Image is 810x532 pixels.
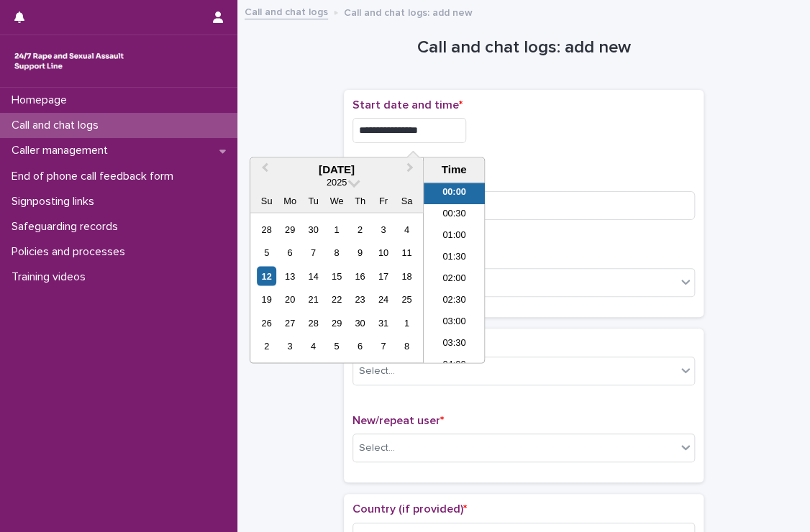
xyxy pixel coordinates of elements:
div: Choose Tuesday, September 30th, 2025 [304,219,323,239]
div: Choose Tuesday, November 4th, 2025 [304,336,323,356]
div: Th [350,191,370,211]
div: Choose Thursday, October 2nd, 2025 [350,219,370,239]
div: Choose Monday, October 27th, 2025 [280,313,299,332]
div: Tu [304,191,323,211]
div: Choose Sunday, September 28th, 2025 [257,219,276,239]
div: Choose Monday, October 20th, 2025 [280,290,299,309]
div: Choose Sunday, October 12th, 2025 [257,266,276,285]
p: Signposting links [6,195,106,208]
a: Call and chat logs [245,3,328,19]
div: Choose Sunday, October 19th, 2025 [257,290,276,309]
span: Country (if provided) [352,503,467,515]
div: Choose Tuesday, October 7th, 2025 [304,243,323,262]
div: Choose Monday, September 29th, 2025 [280,219,299,239]
p: Call and chat logs [6,119,110,132]
div: Choose Friday, October 17th, 2025 [373,266,393,285]
div: Choose Thursday, November 6th, 2025 [350,336,370,356]
div: Choose Wednesday, October 15th, 2025 [327,266,346,285]
li: 01:00 [424,226,485,248]
div: Select... [359,364,395,379]
div: Choose Saturday, November 8th, 2025 [397,336,417,356]
img: rhQMoQhaT3yELyF149Cw [12,47,127,75]
span: Start date and time [352,99,463,111]
p: Caller management [6,144,119,157]
div: Choose Tuesday, October 21st, 2025 [304,290,323,309]
li: 00:30 [424,205,485,226]
li: 04:00 [424,356,485,377]
div: Choose Thursday, October 9th, 2025 [350,243,370,262]
div: Choose Saturday, October 4th, 2025 [397,219,417,239]
div: Choose Saturday, October 25th, 2025 [397,290,417,309]
div: Choose Friday, October 31st, 2025 [373,313,393,332]
li: 02:00 [424,270,485,291]
button: Next Month [400,159,423,182]
div: month 2025-10 [255,218,418,358]
li: 02:30 [424,291,485,313]
div: Choose Tuesday, October 28th, 2025 [304,313,323,332]
li: 01:30 [424,248,485,270]
span: New/repeat user [352,415,444,426]
div: Choose Tuesday, October 14th, 2025 [304,266,323,285]
div: Choose Saturday, October 11th, 2025 [397,243,417,262]
div: Choose Thursday, October 23rd, 2025 [350,290,370,309]
div: Choose Monday, October 13th, 2025 [280,266,299,285]
span: 2025 [327,178,347,188]
div: Choose Wednesday, October 8th, 2025 [327,243,346,262]
div: Su [257,191,276,211]
div: Choose Wednesday, October 29th, 2025 [327,313,346,332]
li: 00:00 [424,183,485,205]
p: Homepage [6,93,78,107]
li: 03:00 [424,313,485,334]
div: Choose Monday, November 3rd, 2025 [280,336,299,356]
p: Policies and processes [6,245,137,259]
p: Training videos [6,270,97,284]
div: [DATE] [250,163,423,176]
div: Fr [373,191,393,211]
div: Choose Monday, October 6th, 2025 [280,243,299,262]
button: Previous Month [252,159,275,182]
div: Choose Sunday, October 26th, 2025 [257,313,276,332]
div: Choose Friday, October 24th, 2025 [373,290,393,309]
li: 03:30 [424,334,485,356]
div: Choose Friday, October 10th, 2025 [373,243,393,262]
p: End of phone call feedback form [6,170,185,183]
div: Time [427,163,481,176]
div: Choose Thursday, October 16th, 2025 [350,266,370,285]
div: Choose Saturday, October 18th, 2025 [397,266,417,285]
p: Call and chat logs: add new [344,4,473,19]
div: Choose Wednesday, October 22nd, 2025 [327,290,346,309]
div: Choose Saturday, November 1st, 2025 [397,313,417,332]
div: Choose Friday, November 7th, 2025 [373,336,393,356]
div: We [327,191,346,211]
h1: Call and chat logs: add new [344,37,704,58]
div: Choose Friday, October 3rd, 2025 [373,219,393,239]
div: Choose Sunday, October 5th, 2025 [257,243,276,262]
div: Select... [359,441,395,456]
div: Mo [280,191,299,211]
div: Sa [397,191,417,211]
div: Choose Sunday, November 2nd, 2025 [257,336,276,356]
div: Choose Wednesday, November 5th, 2025 [327,336,346,356]
div: Choose Wednesday, October 1st, 2025 [327,219,346,239]
div: Choose Thursday, October 30th, 2025 [350,313,370,332]
p: Safeguarding records [6,220,129,234]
